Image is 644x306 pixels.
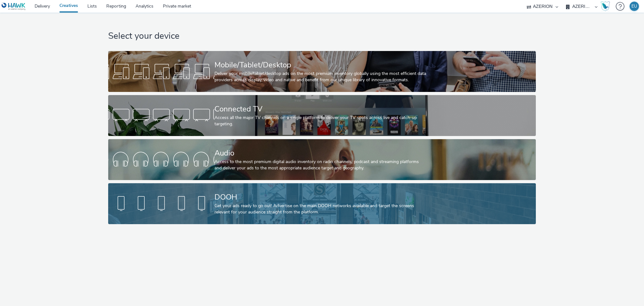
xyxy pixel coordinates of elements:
div: Access to the most premium digital audio inventory on radio channels, podcast and streaming platf... [214,159,427,172]
a: Hawk Academy [601,1,613,11]
div: Audio [214,148,427,159]
a: Mobile/Tablet/DesktopDeliver your mobile/tablet/desktop ads on the most premium inventory globall... [108,51,536,92]
div: Access all the major TV channels on a single platform to deliver your TV spots across live and ca... [214,115,427,127]
div: Deliver your mobile/tablet/desktop ads on the most premium inventory globally using the most effi... [214,71,427,83]
img: Hawk Academy [601,1,610,11]
div: EU [631,2,637,11]
h1: Select your device [108,30,536,42]
a: AudioAccess to the most premium digital audio inventory on radio channels, podcast and streaming ... [108,139,536,180]
div: Get your ads ready to go out! Advertise on the main DOOH networks available and target the screen... [214,203,427,216]
img: undefined Logo [2,3,26,10]
div: Connected TV [214,104,427,115]
div: Mobile/Tablet/Desktop [214,59,427,71]
div: DOOH [214,192,427,203]
a: DOOHGet your ads ready to go out! Advertise on the main DOOH networks available and target the sc... [108,183,536,224]
a: Connected TVAccess all the major TV channels on a single platform to deliver your TV spots across... [108,95,536,136]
